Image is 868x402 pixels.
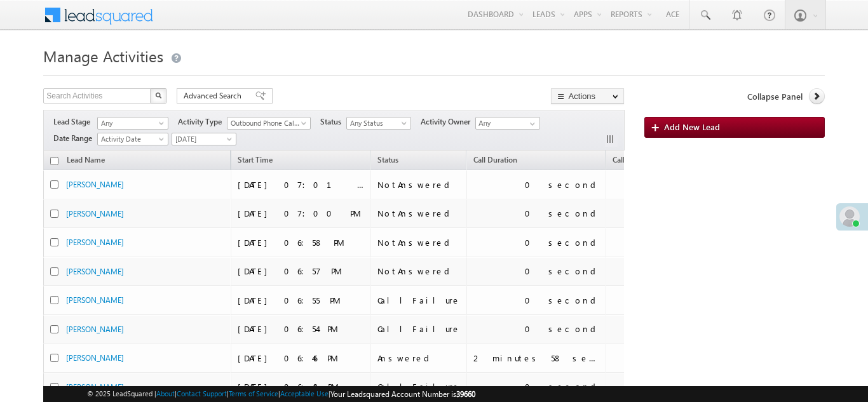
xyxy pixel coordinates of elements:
[66,353,124,363] a: [PERSON_NAME]
[238,237,365,248] div: [DATE] 06:58 PM
[747,91,803,102] span: Collapse Panel
[66,238,124,247] a: [PERSON_NAME]
[377,352,461,364] div: Answered
[53,133,97,144] span: Date Range
[98,133,164,145] span: Activity Date
[172,133,236,145] a: [DATE]
[377,265,461,277] div: NotAnswered
[467,153,524,170] a: Call Duration
[227,117,304,129] span: Outbound Phone Call Activity
[238,352,365,364] div: [DATE] 06:46 PM
[238,323,365,335] div: [DATE] 06:54 PM
[66,209,124,218] a: [PERSON_NAME]
[475,117,540,130] input: Type to Search
[525,179,600,191] div: 0 second
[97,133,168,145] a: Activity Date
[473,352,600,364] div: 2 minutes 58 seconds
[238,208,365,219] div: [DATE] 07:00 PM
[320,116,346,128] span: Status
[523,117,539,130] a: Show All Items
[377,295,461,306] div: CallFailure
[238,381,365,392] div: [DATE] 06:43 PM
[377,237,461,248] div: NotAnswered
[66,295,124,305] a: [PERSON_NAME]
[525,208,600,219] div: 0 second
[525,237,600,248] div: 0 second
[377,155,398,164] span: Status
[525,381,600,392] div: 0 second
[66,267,124,276] a: [PERSON_NAME]
[156,389,175,398] a: About
[613,155,676,164] span: Call Recording URL
[377,208,461,219] div: NotAnswered
[66,325,124,334] a: [PERSON_NAME]
[50,157,58,165] input: Check all records
[421,116,475,128] span: Activity Owner
[66,180,124,189] a: [PERSON_NAME]
[664,121,720,132] span: Add New Lead
[177,389,227,398] a: Contact Support
[551,88,624,104] button: Actions
[377,323,461,335] div: CallFailure
[98,117,164,129] span: Any
[53,116,95,128] span: Lead Stage
[238,155,273,164] span: Start Time
[66,382,124,392] a: [PERSON_NAME]
[377,381,461,392] div: CallFailure
[97,117,168,130] a: Any
[473,155,517,164] span: Call Duration
[525,323,600,335] div: 0 second
[377,179,461,191] div: NotAnswered
[184,90,245,102] span: Advanced Search
[347,117,407,129] span: Any Status
[456,389,475,399] span: 39660
[371,153,405,170] a: Status
[346,117,411,130] a: Any Status
[525,295,600,306] div: 0 second
[229,389,278,398] a: Terms of Service
[238,295,365,306] div: [DATE] 06:55 PM
[172,133,233,145] span: [DATE]
[280,389,329,398] a: Acceptable Use
[231,153,279,170] a: Start Time
[155,92,161,98] img: Search
[60,153,111,170] span: Lead Name
[178,116,227,128] span: Activity Type
[525,265,600,277] div: 0 second
[238,179,365,191] div: [DATE] 07:01 PM
[43,46,163,66] span: Manage Activities
[330,389,475,399] span: Your Leadsquared Account Number is
[238,265,365,277] div: [DATE] 06:57 PM
[227,117,311,130] a: Outbound Phone Call Activity
[87,388,475,400] span: © 2025 LeadSquared | | | | |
